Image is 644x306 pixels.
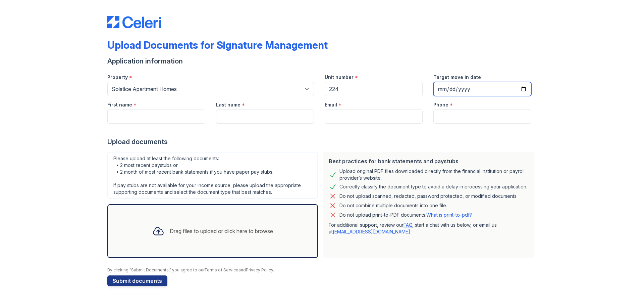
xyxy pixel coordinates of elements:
div: Application information [107,56,537,66]
a: What is print-to-pdf? [426,212,472,218]
div: Correctly classify the document type to avoid a delay in processing your application. [339,183,527,191]
label: Email [325,101,337,108]
a: [EMAIL_ADDRESS][DOMAIN_NAME] [333,229,410,234]
img: CE_Logo_Blue-a8612792a0a2168367f1c8372b55b34899dd931a85d93a1a3d3e32e68fde9ad4.png [107,16,161,28]
a: Terms of Service [204,267,238,272]
div: Upload documents [107,137,537,146]
p: Do not upload print-to-PDF documents. [339,212,472,218]
div: Upload Documents for Signature Management [107,39,328,51]
a: Privacy Policy. [246,267,274,272]
label: First name [107,101,132,108]
div: Do not upload scanned, redacted, password protected, or modified documents. [339,192,518,200]
div: Do not combine multiple documents into one file. [339,202,447,210]
label: Last name [216,101,240,108]
div: Please upload at least the following documents: • 2 most recent paystubs or • 2 month of most rec... [107,152,318,199]
button: Submit documents [107,275,167,286]
label: Phone [433,101,448,108]
div: Best practices for bank statements and paystubs [329,157,529,165]
div: Upload original PDF files downloaded directly from the financial institution or payroll provider’... [339,168,529,181]
div: Drag files to upload or click here to browse [170,227,273,235]
label: Unit number [325,74,354,81]
div: By clicking "Submit Documents," you agree to our and [107,267,537,273]
a: FAQ [404,222,412,228]
label: Property [107,74,128,81]
label: Target move in date [433,74,481,81]
p: For additional support, review our , start a chat with us below, or email us at [329,222,529,235]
